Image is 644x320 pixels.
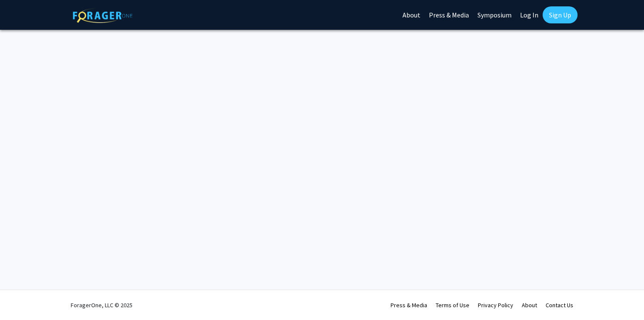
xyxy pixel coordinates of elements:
a: Privacy Policy [478,301,513,309]
img: ForagerOne Logo [73,8,132,23]
a: About [522,301,537,309]
a: Sign Up [543,6,578,23]
a: Contact Us [546,301,573,309]
a: Press & Media [391,301,427,309]
a: Terms of Use [436,301,469,309]
div: ForagerOne, LLC © 2025 [71,290,132,320]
